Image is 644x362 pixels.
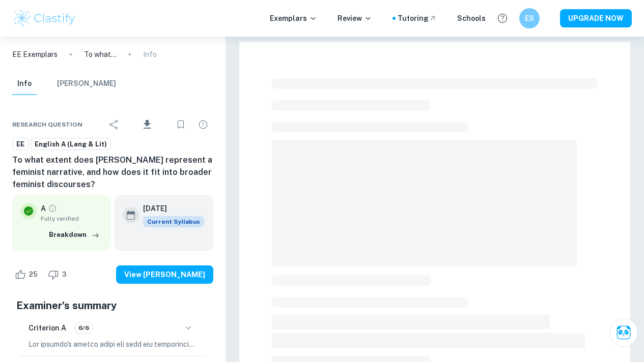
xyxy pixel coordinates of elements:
[57,269,72,280] span: 3
[126,111,169,138] div: Download
[41,214,102,223] span: Fully verified
[519,8,540,28] button: ES
[609,318,638,347] button: Ask Clai
[171,114,191,135] div: Bookmark
[143,216,204,227] span: Current Syllabus
[12,266,43,283] div: Like
[398,13,437,24] a: Tutoring
[48,204,57,213] a: Grade fully verified
[12,154,213,191] h6: To what extent does [PERSON_NAME] represent a feminist narrative, and how does it fit into broade...
[193,114,213,135] div: Report issue
[31,139,110,149] span: English A (Lang & Lit)
[12,73,37,95] button: Info
[46,227,102,243] button: Breakdown
[23,269,43,280] span: 25
[143,203,196,214] h6: [DATE]
[29,339,197,350] p: Lor ipsumdo's ametco adipi eli sedd eiu temporincid utl etdolore ma ali enimadmi veniamq no exe u...
[457,13,486,24] a: Schools
[45,266,72,283] div: Dislike
[524,13,536,24] h6: ES
[560,9,632,27] button: UPGRADE NOW
[143,216,204,227] div: This exemplar is based on the current syllabus. Feel free to refer to it for inspiration/ideas wh...
[57,73,116,95] button: [PERSON_NAME]
[84,49,117,60] p: To what extent does [PERSON_NAME] represent a feminist narrative, and how does it fit into broade...
[29,322,66,334] h6: Criterion A
[12,138,29,150] a: EE
[75,323,93,333] span: 6/6
[41,203,46,214] p: A
[494,10,511,27] button: Help and Feedback
[143,49,157,60] p: Info
[270,13,317,24] p: Exemplars
[12,49,58,60] a: EE Exemplars
[13,139,28,149] span: EE
[104,114,124,135] div: Share
[12,120,82,129] span: Research question
[12,8,77,28] img: Clastify logo
[31,138,111,150] a: English A (Lang & Lit)
[338,13,372,24] p: Review
[16,298,209,313] h5: Examiner's summary
[116,265,213,284] button: View [PERSON_NAME]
